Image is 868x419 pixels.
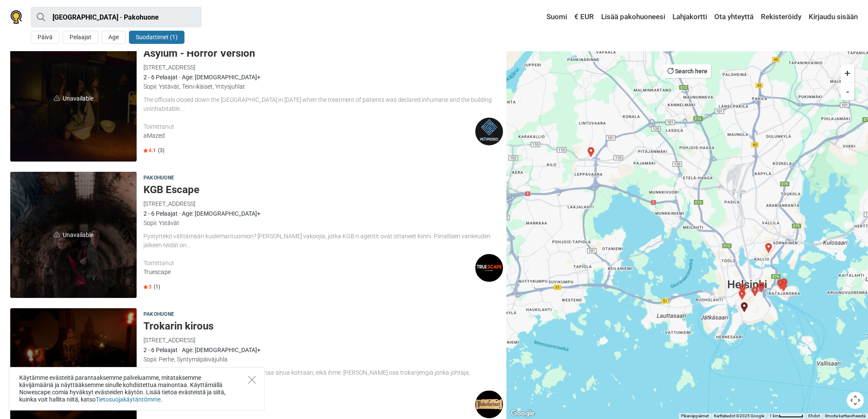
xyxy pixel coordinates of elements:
[663,64,711,78] button: Search here
[143,335,503,345] div: [STREET_ADDRESS]
[759,9,804,25] a: Rekisteröidy
[599,9,667,25] a: Lisää pakohuoneesi
[143,285,148,289] img: Star
[767,413,806,419] button: Kartan asteikko: 1 km / 53 pikseliä
[143,82,503,91] div: Sopii: Ystävät, Teini-ikäiset, Yritysjuhlat
[143,355,503,364] div: Sopii: Perhe, Syntymäpäiväjuhla
[54,231,60,237] img: unavailable
[143,404,475,413] div: Pakotarinat
[129,31,184,44] button: Suodattimet (1)
[143,173,174,183] span: Pakohuone
[475,254,503,282] img: Truescape
[10,10,22,24] img: Nowescape logo
[670,9,709,25] a: Lahjakortti
[763,243,774,253] div: The Internship
[776,279,786,289] div: Airplane
[756,282,766,292] div: Director’s Cut
[712,9,756,25] a: Ota yhteyttä
[143,209,503,218] div: 2 - 6 Pelaajat · Age: [DEMOGRAPHIC_DATA]+
[739,302,749,312] div: KGB Escape
[808,413,820,418] a: Ehdot (avautuu uudelle välilehdelle)
[509,408,537,419] a: Avaa tämä alue Google Mapsissa (avautuu uuteen ikkunaan)
[143,368,503,386] div: Kostonhimoinen [PERSON_NAME] kantaa kaunaa sinua kohtaan, eikä ihme. [PERSON_NAME] osa trokarijen...
[779,278,789,289] div: Titanic
[143,147,156,154] span: 4.1
[538,9,569,25] a: Suomi
[143,199,503,208] div: [STREET_ADDRESS]
[769,413,779,418] span: 1 km
[143,47,503,60] h5: Asylum - Horror Version
[31,31,59,44] button: Päivä
[143,259,475,268] div: Toimittanut
[143,131,475,140] div: aMazed
[475,118,503,145] img: aMazed
[102,31,126,44] button: Age
[841,64,854,82] button: +
[10,35,137,162] span: Unavailable
[681,413,709,419] button: Pikanäppäimet
[586,147,596,157] div: Trokarin kirous
[143,268,475,277] div: Truescape
[143,310,174,319] span: Pakohuone
[143,63,503,72] div: [STREET_ADDRESS]
[154,283,160,290] span: (1)
[807,9,858,25] a: Kirjaudu sisään
[143,232,503,250] div: Pystyttekö välttämään kuolemantuomion? [PERSON_NAME] vakoojia, jotka KGB:n agentit ovat ottaneet ...
[841,82,854,100] button: -
[9,367,265,410] div: Käytämme evästeitä parantaaksemme palveluamme, mitataksemme kävijämääriä ja näyttääksemme sinulle...
[847,392,864,409] button: Kartan kamerasäätimet
[750,286,760,297] div: Asylum - Horror Version
[737,290,747,300] div: Oopperan kummitus
[143,320,503,332] h5: Trokarin kirous
[63,31,98,44] button: Pelaajat
[143,218,503,228] div: Sopii: Ystävät
[54,95,60,101] img: unavailable
[509,408,537,419] img: Google
[714,413,764,418] span: Karttatiedot ©2025 Google
[737,284,748,294] div: Lady in Red
[248,376,256,384] button: Close
[541,14,547,20] img: Suomi
[10,172,137,298] a: unavailableUnavailable KGB Escape
[143,72,503,82] div: 2 - 6 Pelaajat · Age: [DEMOGRAPHIC_DATA]+
[825,413,865,418] a: Ilmoita karttavirheestä
[143,95,503,113] div: The officials closed down the [GEOGRAPHIC_DATA] in [DATE] when the treatment of patients was decl...
[143,148,148,153] img: Star
[143,184,503,196] h5: KGB Escape
[775,279,786,289] div: The Curse
[143,395,475,404] div: Toimittanut
[31,7,202,27] input: kokeile “London”
[10,172,137,298] span: Unavailable
[475,390,503,418] img: Pakotarinat
[572,9,596,25] a: € EUR
[10,35,137,162] a: unavailableUnavailable Asylum - Horror Version
[143,283,152,290] span: 3
[143,122,475,131] div: Toimittanut
[143,345,503,355] div: 2 - 6 Pelaajat · Age: [DEMOGRAPHIC_DATA]+
[96,396,161,403] a: Tietosuojakäytäntömme
[158,147,164,154] span: (3)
